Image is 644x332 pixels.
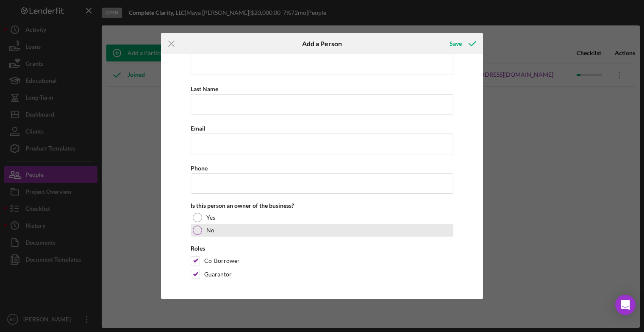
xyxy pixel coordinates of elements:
div: Roles [191,245,453,252]
label: Last Name [191,85,218,92]
label: Guarantor [204,270,232,279]
div: Save [450,35,462,52]
h6: Add a Person [302,40,342,47]
div: Is this person an owner of the business? [191,202,453,209]
div: Open Intercom Messenger [615,295,636,315]
label: Co-Borrower [204,257,240,265]
label: Phone [191,165,208,172]
button: Save [441,35,483,52]
label: No [206,227,214,234]
label: Yes [206,214,215,221]
label: Email [191,125,205,132]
